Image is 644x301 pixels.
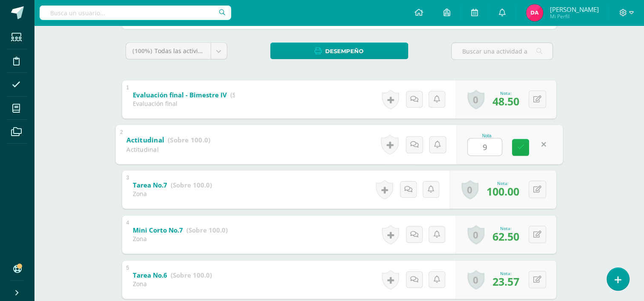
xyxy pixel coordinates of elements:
div: Zona [133,190,212,198]
span: 48.50 [492,94,519,108]
a: Actitudinal (Sobre 100.0) [126,133,210,147]
a: Mini Corto No.7 (Sobre 100.0) [133,224,228,237]
strong: (Sobre 100.0) [186,226,228,234]
span: Desempeño [325,43,364,59]
strong: (Sobre 100.0) [230,91,272,99]
a: (100%)Todas las actividades de esta unidad [126,43,227,59]
a: Tarea No.6 (Sobre 100.0) [133,269,212,282]
b: Actitudinal [126,135,164,144]
input: Buscar una actividad aquí... [452,43,552,60]
div: Nota: [492,90,519,96]
a: Desempeño [270,43,408,59]
a: Tarea No.7 (Sobre 100.0) [133,179,212,192]
span: 62.50 [492,229,519,244]
a: 0 [467,270,484,290]
div: Zona [133,235,228,243]
strong: (Sobre 100.0) [171,271,212,279]
span: [PERSON_NAME] [550,5,598,14]
span: Todas las actividades de esta unidad [155,47,260,55]
div: Actitudinal [126,145,210,153]
div: Evaluación final [133,99,235,108]
a: Evaluación final - Bimestre IV (Sobre 100.0) [133,88,272,102]
div: Nota: [487,180,519,186]
span: 23.57 [492,274,519,289]
b: Tarea No.7 [133,181,167,189]
a: 0 [467,90,484,109]
div: Nota: [492,225,519,231]
input: Busca un usuario... [40,6,231,20]
strong: (Sobre 100.0) [171,181,212,189]
span: Mi Perfil [550,13,598,20]
input: 0-100.0 [468,138,502,155]
span: (100%) [132,47,152,55]
a: 0 [467,225,484,244]
span: 100.00 [487,184,519,199]
b: Evaluación final - Bimestre IV [133,91,227,99]
b: Tarea No.6 [133,271,167,279]
div: Nota: [492,270,519,276]
b: Mini Corto No.7 [133,226,183,234]
a: 0 [461,180,478,199]
div: Zona [133,280,212,288]
img: 0d1c13a784e50cea1b92786e6af8f399.png [526,4,543,21]
strong: (Sobre 100.0) [168,135,210,144]
div: Nota [467,133,506,138]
